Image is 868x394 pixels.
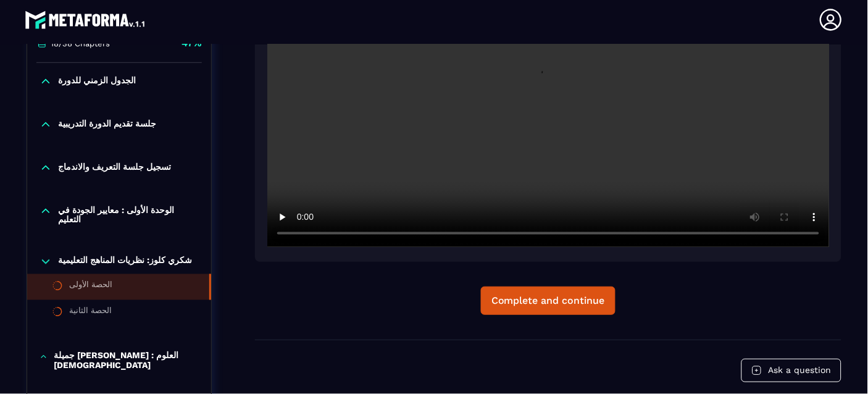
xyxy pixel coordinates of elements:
p: جميلة [PERSON_NAME] : العلوم [DEMOGRAPHIC_DATA] [54,351,199,371]
p: الوحدة الأولى : معايير الجودة في التعليم [58,205,199,225]
div: Complete and continue [491,295,605,307]
button: Ask a question [741,359,841,382]
div: الحصة الأولى [69,280,112,294]
img: logo [25,7,147,32]
p: الجدول الزمني للدورة [58,75,136,88]
div: الحصة الثانية [69,306,112,320]
p: تسجيل جلسة التعريف والاندماج [58,162,171,174]
p: شكري كلوز: نظریات المناھج التعلیمیة [58,256,192,268]
p: جلسة تقديم الدورة التدريبية [58,119,156,131]
button: Complete and continue [481,287,616,315]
